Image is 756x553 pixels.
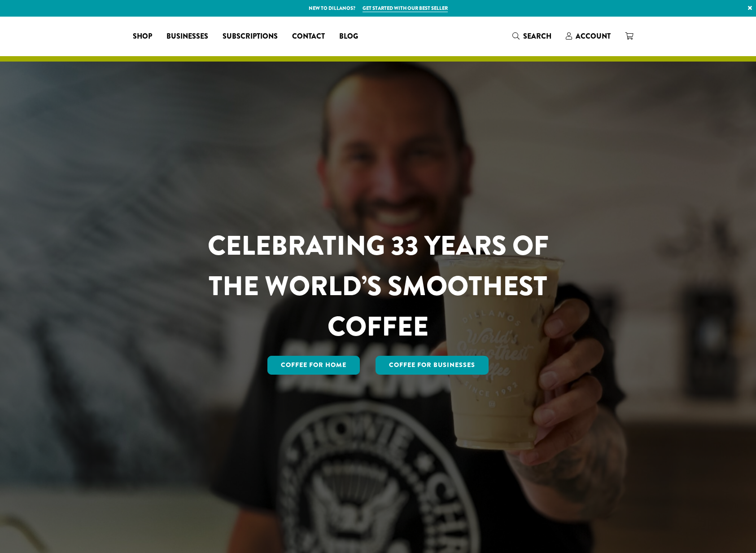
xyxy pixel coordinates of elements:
span: Shop [133,31,152,42]
h1: CELEBRATING 33 YEARS OF THE WORLD’S SMOOTHEST COFFEE [181,226,575,347]
span: Businesses [166,31,208,42]
a: Coffee For Businesses [376,356,489,375]
a: Coffee for Home [267,356,360,375]
span: Blog [339,31,358,42]
span: Search [523,31,551,41]
span: Account [576,31,611,41]
a: Shop [126,29,159,44]
span: Subscriptions [223,31,278,42]
span: Contact [292,31,325,42]
a: Search [505,29,559,44]
a: Get started with our best seller [363,4,448,12]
